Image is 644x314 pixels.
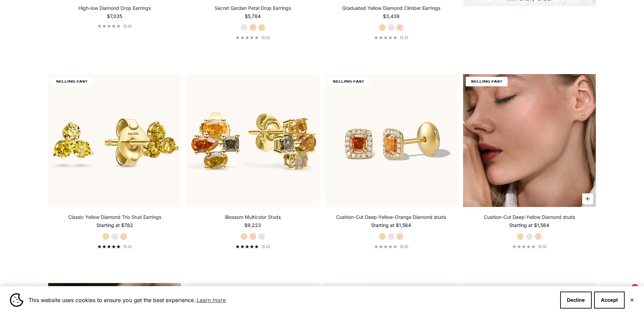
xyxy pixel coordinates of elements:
span: (5.0) [400,35,408,40]
span: SELLING FAST [51,77,93,86]
a: 5.0 out of 5.0 stars(5.0) [374,35,408,40]
button: Close [630,298,634,302]
a: Graduated Yellow Diamond Climber Earrings [342,5,440,12]
span: (5.0) [261,244,270,249]
sale-price: Starting at $1,564 [509,222,549,229]
span: (5.0) [400,244,408,249]
span: (5.0) [538,244,547,249]
sale-price: $3,439 [383,13,400,20]
span: SELLING FAST [466,77,508,86]
a: 5.0 out of 5.0 stars(5.0) [236,35,270,40]
button: Decline [560,292,592,309]
span: (5.0) [123,24,132,29]
div: 5.0 out of 5.0 stars [236,245,259,248]
span: SELLING FAST [328,286,369,295]
img: #YellowGold #WhiteGold #RoseGold [463,74,596,207]
sale-price: Starting at $782 [96,222,133,229]
sale-price: Starting at $1,564 [371,222,411,229]
a: 5.0 out of 5.0 stars(5.0) [97,24,132,29]
a: 5.0 out of 5.0 stars(5.0) [512,244,547,249]
a: Learn more [196,295,227,305]
a: 5.0 out of 5.0 stars(5.0) [374,244,408,249]
sale-price: $7,035 [107,13,122,20]
span: This website uses cookies to ensure you get the best experience. [29,295,555,305]
a: Secret Garden Petal Drop Earrings [215,5,291,12]
a: Classic Yellow Diamond Trio Stud Earrings [68,214,161,221]
span: (5.0) [123,244,132,249]
sale-price: $5,784 [245,13,261,20]
img: #YellowGold [186,74,319,207]
a: Cushion-Cut Deep-Yellow Diamond studs [484,214,575,221]
a: Cushion-Cut Deep-Yellow-Orange Diamond studs [336,214,446,221]
img: #YellowGold [48,74,181,207]
a: High-low Diamond Drop Earrings [78,5,151,12]
div: 5.0 out of 5.0 stars [236,36,259,39]
img: Cookie banner [10,293,23,307]
span: SELLING FAST [328,77,369,86]
div: 5.0 out of 5.0 stars [512,245,535,248]
span: (5.0) [261,35,270,40]
div: 5.0 out of 5.0 stars [97,24,121,28]
div: 5.0 out of 5.0 stars [374,245,397,248]
a: Blossom Multicolor Studs [225,214,281,221]
sale-price: $9,223 [244,222,261,229]
div: 5.0 out of 5.0 stars [97,245,121,248]
a: 5.0 out of 5.0 stars(5.0) [97,244,132,249]
button: Accept [594,292,625,309]
a: 5.0 out of 5.0 stars(5.0) [236,244,270,249]
div: 5.0 out of 5.0 stars [374,36,397,39]
img: #YellowGold [325,74,458,207]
